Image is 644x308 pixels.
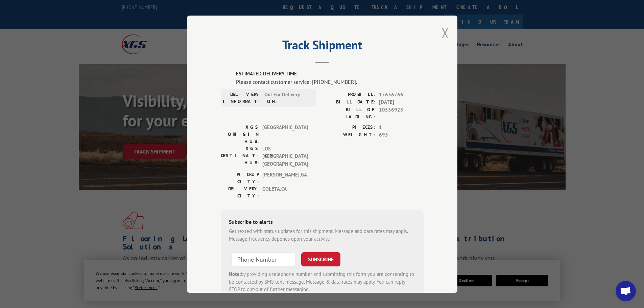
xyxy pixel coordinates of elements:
[221,171,259,185] label: PICKUP CITY:
[322,131,376,139] label: WEIGHT:
[379,91,424,98] span: 17636766
[322,91,376,98] label: PROBILL:
[616,281,636,301] div: Open chat
[229,218,415,228] div: Subscribe to alerts
[301,252,340,266] button: SUBSCRIBE
[379,106,424,120] span: 10536925
[232,252,296,266] input: Phone Number
[229,270,415,293] div: by providing a telephone number and submitting this form you are consenting to be contacted by SM...
[221,145,259,168] label: XGS DESTINATION HUB:
[262,123,308,145] span: [GEOGRAPHIC_DATA]
[221,40,424,53] h2: Track Shipment
[262,185,308,199] span: GOLETA , CA
[262,171,308,185] span: [PERSON_NAME] , GA
[322,123,376,131] label: PIECES:
[322,106,376,120] label: BILL OF LADING:
[264,91,310,105] span: Out For Delivery
[262,145,308,168] span: LOS [GEOGRAPHIC_DATA] [GEOGRAPHIC_DATA]
[229,228,415,243] div: Get texted with status updates for this shipment. Message and data rates may apply. Message frequ...
[322,98,376,106] label: BILL DATE:
[223,91,261,105] label: DELIVERY INFORMATION:
[221,185,259,199] label: DELIVERY CITY:
[379,98,424,106] span: [DATE]
[442,24,449,42] button: Close modal
[236,70,424,78] label: ESTIMATED DELIVERY TIME:
[236,77,424,86] div: Please contact customer service: [PHONE_NUMBER].
[379,131,424,139] span: 695
[379,123,424,131] span: 1
[229,271,241,277] strong: Note:
[221,123,259,145] label: XGS ORIGIN HUB:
